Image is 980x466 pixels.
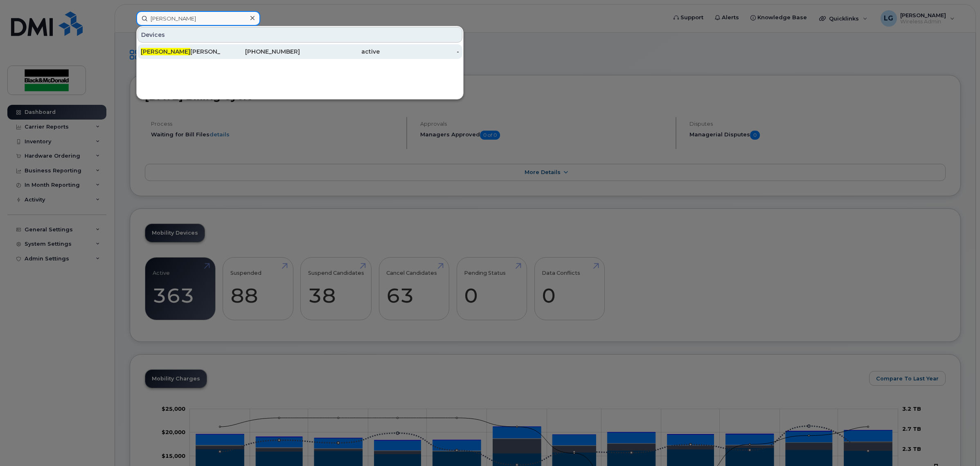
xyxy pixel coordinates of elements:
[380,48,460,56] div: -
[221,48,300,56] div: [PHONE_NUMBER]
[137,27,462,43] div: Devices
[300,48,380,56] div: active
[141,48,221,56] div: [PERSON_NAME]
[137,44,462,59] a: [PERSON_NAME][PERSON_NAME][PHONE_NUMBER]active-
[141,48,190,55] span: [PERSON_NAME]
